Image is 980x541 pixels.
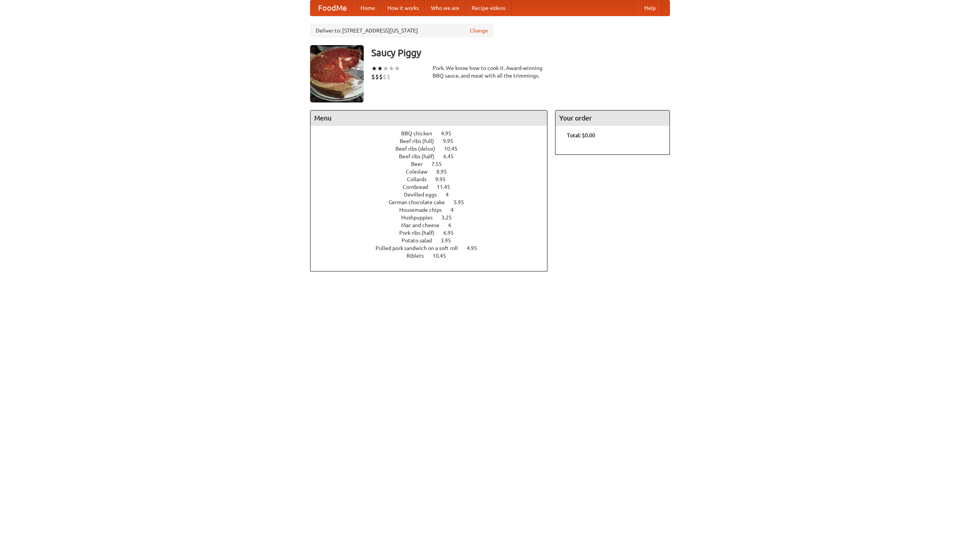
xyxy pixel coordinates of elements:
a: BBQ chicken 4.95 [401,130,465,136]
span: Beef ribs (full) [400,138,442,144]
a: Home [354,0,381,16]
span: Beef ribs (delux) [395,146,443,152]
li: ★ [394,64,400,73]
b: Total: $0.00 [567,132,595,138]
span: 9.95 [435,176,453,182]
span: Beer [411,161,430,167]
img: angular.jpg [310,45,364,102]
a: How it works [381,0,425,16]
div: Pork. We know how to cook it. Award-winning BBQ sauce, and meat with all the trimmings. [433,64,547,80]
li: ★ [389,64,394,73]
a: Pork ribs (half) 6.95 [399,230,468,236]
a: Who we are [425,0,465,16]
span: 7.55 [431,161,449,167]
a: Recipe videos [465,0,511,16]
span: Collards [407,176,434,182]
li: ★ [371,64,377,73]
h4: Your order [555,110,670,126]
div: Deliver to: [STREET_ADDRESS][US_STATE] [310,24,494,37]
li: ★ [377,64,383,73]
a: Mac and cheese 6 [401,222,465,228]
a: Change [470,27,488,34]
span: Mac and cheese [401,222,447,228]
span: 4 [451,207,461,213]
span: Potato salad [402,237,439,244]
span: 5.95 [454,199,472,205]
li: $ [379,73,383,81]
span: Pork ribs (half) [399,230,442,236]
span: 6.95 [443,230,461,236]
li: $ [375,73,379,81]
a: Help [638,0,662,16]
span: Beef ribs (half) [399,153,442,159]
li: ★ [383,64,389,73]
span: 4.95 [441,130,459,136]
a: German chocolate cake 5.95 [389,199,478,205]
span: 8.95 [436,169,454,175]
span: Housemade chips [399,207,449,213]
span: 6 [448,222,459,228]
a: Devilled eggs 4 [404,192,463,198]
span: 3.95 [441,237,459,244]
span: Cornbread [403,184,436,190]
span: 11.45 [437,184,458,190]
a: Coleslaw 8.95 [406,169,461,175]
a: FoodMe [310,0,354,16]
span: 9.95 [443,138,461,144]
a: Beef ribs (delux) 10.45 [395,146,472,152]
a: Beer 7.55 [411,161,456,167]
span: 4.95 [467,245,485,251]
span: BBQ chicken [401,130,440,136]
a: Pulled pork sandwich on a soft roll 4.95 [376,245,491,251]
span: Hushpuppies [401,214,440,221]
h3: Saucy Piggy [371,45,670,60]
span: Pulled pork sandwich on a soft roll [376,245,465,251]
a: Riblets 10.45 [407,253,460,259]
a: Beef ribs (full) 9.95 [400,138,467,144]
h4: Menu [310,110,547,126]
span: 10.45 [444,146,465,152]
a: Cornbread 11.45 [403,184,464,190]
a: Beef ribs (half) 6.45 [399,153,468,159]
li: $ [387,73,390,81]
li: $ [383,73,387,81]
a: Potato salad 3.95 [402,237,465,244]
span: 4 [446,192,456,198]
span: 10.45 [433,253,454,259]
span: Coleslaw [406,169,435,175]
span: Devilled eggs [404,192,444,198]
span: German chocolate cake [389,199,452,205]
span: Riblets [407,253,431,259]
span: 6.45 [443,153,461,159]
a: Hushpuppies 3.25 [401,214,466,221]
a: Housemade chips 4 [399,207,468,213]
span: 3.25 [441,214,459,221]
li: $ [371,73,375,81]
a: Collards 9.95 [407,176,460,182]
